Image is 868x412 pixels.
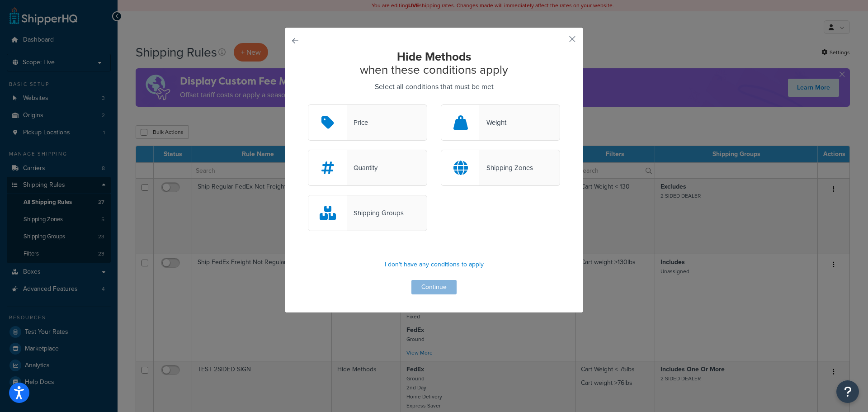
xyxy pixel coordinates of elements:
button: Open Resource Center [836,380,859,403]
div: Shipping Zones [480,161,533,174]
h2: when these conditions apply [308,50,560,76]
p: Select all conditions that must be met [308,81,560,93]
div: Quantity [347,161,377,174]
strong: Hide Methods [397,48,471,65]
p: I don't have any conditions to apply [308,258,560,271]
div: Weight [480,116,506,129]
div: Price [347,116,368,129]
div: Shipping Groups [347,207,404,219]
